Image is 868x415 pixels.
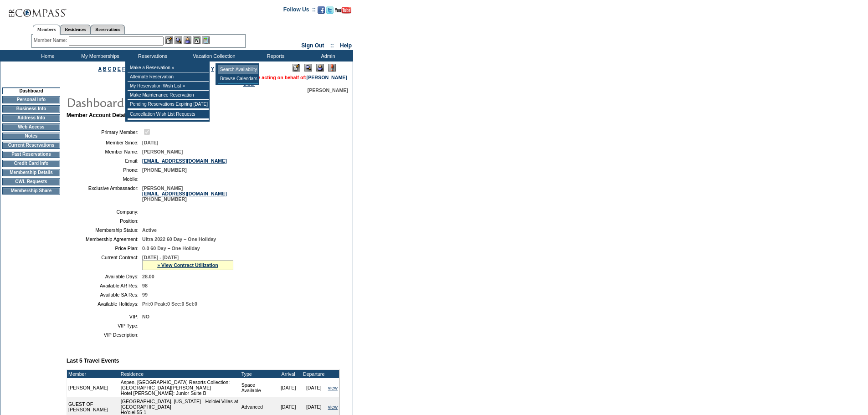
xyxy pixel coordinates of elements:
[70,332,139,338] td: VIP Description:
[308,87,348,93] span: [PERSON_NAME]
[240,370,276,378] td: Type
[119,378,240,397] td: Aspen, [GEOGRAPHIC_DATA] Resorts Collection: [GEOGRAPHIC_DATA][PERSON_NAME] Hotel [PERSON_NAME]: ...
[125,50,178,61] td: Reservations
[128,82,209,91] td: My Reservation Wish List »
[283,5,316,16] td: Follow Us ::
[70,255,139,270] td: Current Contract:
[128,110,209,119] td: Cancellation Wish List Requests
[218,74,258,83] td: Browse Calendars
[122,66,125,72] a: F
[60,25,91,34] a: Residences
[248,50,301,61] td: Reports
[119,370,240,378] td: Residence
[70,158,139,164] td: Email:
[301,378,327,397] td: [DATE]
[175,36,182,44] img: View
[301,370,327,378] td: Departure
[70,218,139,224] td: Position:
[2,114,60,122] td: Address Info
[113,66,116,72] a: D
[142,185,227,202] span: [PERSON_NAME] [PHONE_NUMBER]
[243,75,347,80] span: You are acting on behalf of:
[316,64,324,72] img: Impersonate
[330,42,334,49] span: ::
[70,274,139,279] td: Available Days:
[276,378,301,397] td: [DATE]
[33,25,61,35] a: Members
[70,167,139,173] td: Phone:
[142,227,157,233] span: Active
[108,66,111,72] a: C
[70,176,139,182] td: Mobile:
[157,262,218,268] a: » View Contract Utilization
[2,133,60,140] td: Notes
[328,385,338,390] a: view
[184,36,191,44] img: Impersonate
[128,100,209,109] td: Pending Reservations Expiring [DATE]
[2,169,60,176] td: Membership Details
[70,314,139,319] td: VIP:
[67,358,119,364] b: Last 5 Travel Events
[2,105,60,113] td: Business Info
[335,7,351,14] img: Subscribe to our YouTube Channel
[142,140,158,145] span: [DATE]
[142,274,154,279] span: 28.00
[128,72,209,82] td: Alternate Reservation
[318,6,325,14] img: Become our fan on Facebook
[67,378,119,397] td: [PERSON_NAME]
[142,149,183,154] span: [PERSON_NAME]
[70,185,139,202] td: Exclusive Ambassador:
[70,209,139,215] td: Company:
[142,236,216,242] span: Ultra 2022 60 Day – One Holiday
[2,87,60,94] td: Dashboard
[2,123,60,131] td: Web Access
[301,42,324,49] a: Sign Out
[73,50,125,61] td: My Memberships
[318,9,325,15] a: Become our fan on Facebook
[307,75,347,80] a: [PERSON_NAME]
[128,91,209,100] td: Make Maintenance Reservation
[340,42,352,49] a: Help
[70,149,139,154] td: Member Name:
[2,160,60,167] td: Credit Card Info
[67,370,119,378] td: Member
[142,191,227,196] a: [EMAIL_ADDRESS][DOMAIN_NAME]
[2,178,60,185] td: CWL Requests
[118,66,121,72] a: E
[70,236,139,242] td: Membership Agreement:
[211,66,214,72] a: Y
[142,167,187,173] span: [PHONE_NUMBER]
[2,142,60,149] td: Current Reservations
[193,36,200,44] img: Reservations
[128,63,209,72] td: Make a Reservation »
[328,404,338,410] a: view
[70,140,139,145] td: Member Since:
[2,96,60,103] td: Personal Info
[142,283,148,288] span: 98
[70,227,139,233] td: Membership Status:
[293,64,300,72] img: Edit Mode
[142,292,148,297] span: 99
[21,50,73,61] td: Home
[276,370,301,378] td: Arrival
[91,25,125,34] a: Reservations
[2,151,60,158] td: Past Reservations
[70,128,139,136] td: Primary Member:
[178,50,248,61] td: Vacation Collection
[142,301,197,307] span: Pri:0 Peak:0 Sec:0 Sel:0
[142,255,179,260] span: [DATE] - [DATE]
[240,378,276,397] td: Space Available
[304,64,312,72] img: View Mode
[301,50,353,61] td: Admin
[335,9,351,15] a: Subscribe to our YouTube Channel
[2,187,60,195] td: Membership Share
[218,65,258,74] td: Search Availability
[70,246,139,251] td: Price Plan:
[67,112,130,118] b: Member Account Details
[70,283,139,288] td: Available AR Res:
[103,66,107,72] a: B
[142,246,200,251] span: 0-0 60 Day – One Holiday
[34,36,69,44] div: Member Name:
[66,93,248,111] img: pgTtlDashboard.gif
[142,314,149,319] span: NO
